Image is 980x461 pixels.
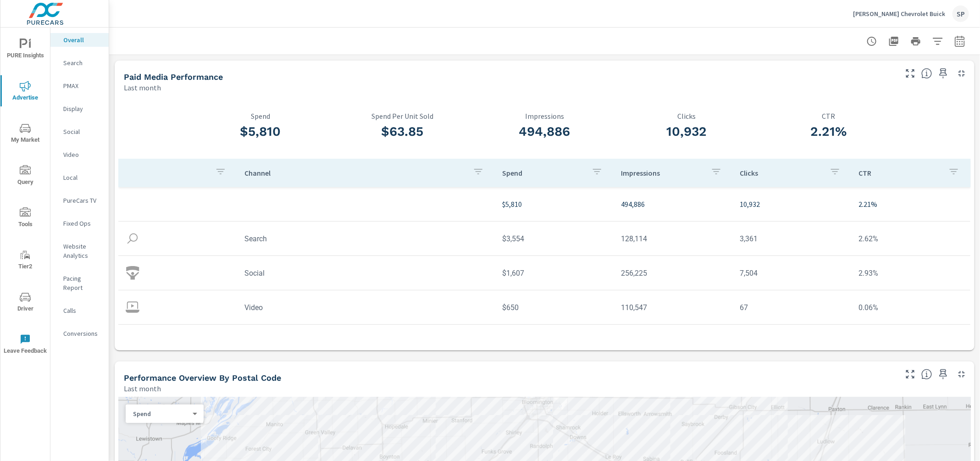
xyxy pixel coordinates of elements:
p: Clicks [615,112,758,120]
button: Minimize Widget [954,367,969,382]
td: 3,361 [733,227,852,250]
td: Social [237,261,495,285]
p: Pacing Report [63,274,101,292]
p: 494,886 [621,199,725,210]
img: icon-search.svg [126,232,139,245]
button: Select Date Range [951,32,969,50]
p: Local [63,173,101,182]
p: [PERSON_NAME] Chevrolet Buick [853,10,945,18]
h3: 494,886 [474,124,616,139]
p: CTR [859,168,941,178]
div: Fixed Ops [50,217,109,230]
div: Video [50,148,109,161]
div: Pacing Report [50,272,109,294]
h3: 10,932 [615,124,758,139]
h3: $63.85 [332,124,474,139]
p: Calls [63,306,101,315]
span: PURE Insights [3,39,47,61]
span: Save this to your personalized report [936,66,951,81]
span: My Market [3,123,47,145]
p: PMAX [63,81,101,90]
span: Understand performance data by postal code. Individual postal codes can be selected and expanded ... [921,369,932,380]
button: Make Fullscreen [903,367,918,382]
div: PureCars TV [50,194,109,207]
p: Social [63,127,101,136]
p: Last month [124,82,161,93]
span: Driver [3,292,47,314]
p: Spend [133,410,189,418]
div: Social [50,125,109,139]
p: Search [63,58,101,67]
div: nav menu [0,28,50,365]
td: Video [237,296,495,319]
div: SP [952,6,969,22]
td: Search [237,227,495,250]
div: Overall [50,33,109,47]
td: 2.62% [852,227,970,250]
h3: $5,810 [189,124,332,139]
span: Leave Feedback [3,334,47,356]
button: Print Report [907,32,925,50]
td: 0.06% [852,296,970,319]
span: Tools [3,207,47,230]
div: Website Analytics [50,239,109,262]
button: Apply Filters [929,32,947,50]
td: 128,114 [614,227,732,250]
td: $3,554 [495,227,614,250]
div: Local [50,171,109,184]
div: Spend [126,410,196,418]
h5: Performance Overview By Postal Code [124,373,281,383]
div: Calls [50,304,109,317]
p: Impressions [474,112,616,120]
p: Channel [244,168,465,178]
button: "Export Report to PDF" [885,32,903,50]
p: Display [63,104,101,113]
p: Spend [502,168,584,178]
p: Clicks [740,168,822,178]
span: Save this to your personalized report [936,367,951,382]
span: Query [3,165,47,188]
td: 256,225 [614,261,732,285]
button: Minimize Widget [954,66,969,81]
p: 10,932 [740,199,844,210]
p: 2.21% [859,199,963,210]
p: $5,810 [502,199,606,210]
td: 110,547 [614,296,732,319]
td: $650 [495,296,614,319]
p: Website Analytics [63,242,101,260]
div: Conversions [50,327,109,340]
p: Fixed Ops [63,219,101,228]
td: 7,504 [733,261,852,285]
div: Display [50,102,109,116]
img: icon-video.svg [126,300,139,314]
div: Search [50,56,109,70]
p: Spend [189,112,332,120]
p: Conversions [63,329,101,338]
span: Advertise [3,81,47,103]
p: Last month [124,383,161,394]
img: icon-social.svg [126,266,139,280]
p: CTR [758,112,900,120]
p: Overall [63,35,101,44]
p: Video [63,150,101,159]
span: Tier2 [3,250,47,272]
h5: Paid Media Performance [124,72,223,82]
h3: 2.21% [758,124,900,139]
button: Make Fullscreen [903,66,918,81]
p: Spend Per Unit Sold [332,112,474,120]
td: 2.93% [852,261,970,285]
td: $1,607 [495,261,614,285]
td: 67 [733,296,852,319]
div: PMAX [50,79,109,93]
p: Impressions [621,168,703,178]
p: PureCars TV [63,196,101,205]
span: Understand performance metrics over the selected time range. [921,68,932,79]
